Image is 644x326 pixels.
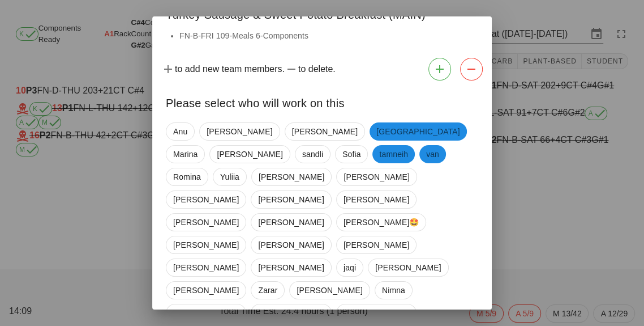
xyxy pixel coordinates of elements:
span: [PERSON_NAME] [173,191,239,208]
span: [PERSON_NAME] [258,236,324,253]
span: van [426,145,439,163]
span: [PERSON_NAME] [344,304,409,321]
span: Zarar [258,282,277,299]
span: Sofia [342,146,360,163]
span: jaqi [344,259,356,276]
span: [PERSON_NAME] [173,259,239,276]
span: [GEOGRAPHIC_DATA] [376,122,460,141]
span: [PERSON_NAME] [173,236,239,253]
span: [PERSON_NAME] [344,191,409,208]
span: [PERSON_NAME] [258,214,324,231]
span: [PERSON_NAME] [259,168,324,185]
span: [PERSON_NAME] [258,259,324,276]
span: [PERSON_NAME] [297,282,362,299]
span: [PERSON_NAME] [173,214,239,231]
span: [PERSON_NAME] [344,236,409,253]
span: Anu [173,123,187,140]
span: [PERSON_NAME] [173,304,239,321]
span: Yuliia [220,168,239,185]
div: Please select who will work on this [152,85,492,118]
span: Nimna [382,282,405,299]
span: [PERSON_NAME] [207,123,272,140]
div: to add new team members. to delete. [152,53,492,85]
span: Romina [173,168,201,185]
span: [PERSON_NAME] [375,259,441,276]
span: [PERSON_NAME] [292,123,358,140]
span: [PERSON_NAME] [258,304,324,321]
span: [PERSON_NAME] [173,282,239,299]
span: tamneih [379,145,408,163]
span: [PERSON_NAME] [217,146,282,163]
span: sandli [302,146,323,163]
span: Marina [173,146,198,163]
li: FN-B-FRI 109-Meals 6-Components [179,29,478,42]
span: [PERSON_NAME] [258,191,324,208]
span: [PERSON_NAME] [344,168,409,185]
span: [PERSON_NAME]🤩 [344,214,419,231]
